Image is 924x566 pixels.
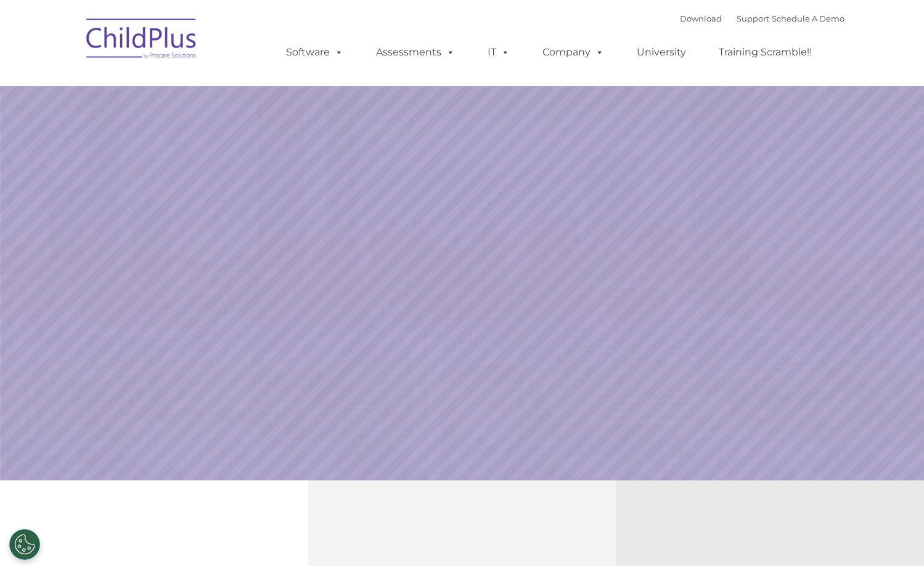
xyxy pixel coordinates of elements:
[772,14,844,23] a: Schedule A Demo
[628,275,781,316] a: Learn More
[475,40,522,65] a: IT
[80,10,203,71] img: ChildPlus by Procare Solutions
[680,14,722,23] a: Download
[624,40,698,65] a: University
[706,40,824,65] a: Training Scramble!!
[274,40,356,65] a: Software
[680,14,844,23] font: |
[530,40,616,65] a: Company
[364,40,467,65] a: Assessments
[9,529,40,560] button: Cookies Settings
[737,14,769,23] a: Support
